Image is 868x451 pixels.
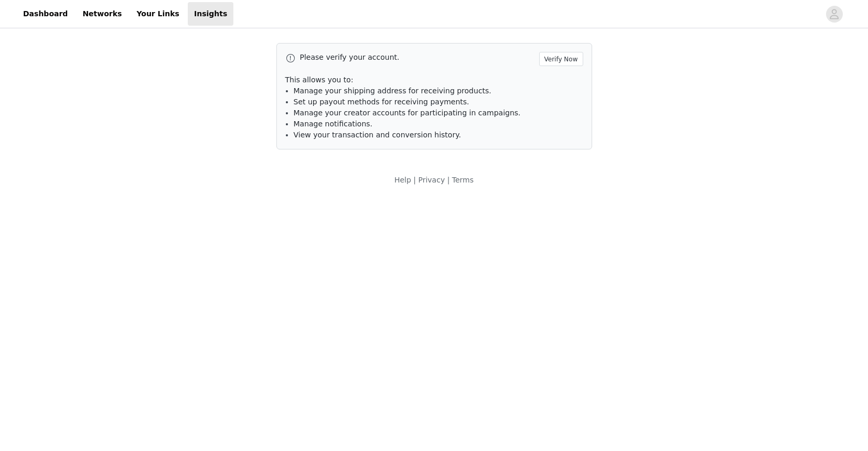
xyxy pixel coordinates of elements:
[285,74,583,85] p: This allows you to:
[294,98,469,106] span: Set up payout methods for receiving payments.
[829,6,839,23] div: avatar
[294,120,373,128] span: Manage notifications.
[394,176,411,184] a: Help
[413,176,416,184] span: |
[76,2,128,26] a: Networks
[294,87,491,95] span: Manage your shipping address for receiving products.
[17,2,74,26] a: Dashboard
[539,52,583,66] button: Verify Now
[447,176,450,184] span: |
[418,176,445,184] a: Privacy
[294,131,461,139] span: View your transaction and conversion history.
[130,2,186,26] a: Your Links
[300,52,535,63] p: Please verify your account.
[188,2,233,26] a: Insights
[452,176,474,184] a: Terms
[294,109,521,117] span: Manage your creator accounts for participating in campaigns.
